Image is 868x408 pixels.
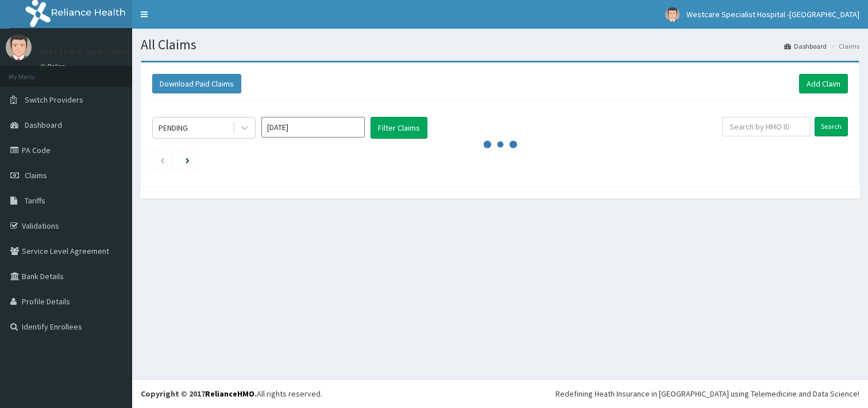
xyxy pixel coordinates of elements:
[25,120,62,130] span: Dashboard
[205,389,254,399] a: RelianceHMO
[141,37,859,52] h1: All Claims
[186,155,190,165] a: Next page
[815,117,848,136] input: Search
[159,122,188,134] div: PENDING
[40,46,270,57] p: Westcare Specialist Hospital -[GEOGRAPHIC_DATA]
[6,34,32,60] img: User Image
[261,117,365,138] input: Select Month and Year
[483,127,518,162] svg: audio-loading
[371,117,427,139] button: Filter Claims
[160,155,165,165] a: Previous page
[141,389,257,399] strong: Copyright © 2017 .
[25,170,47,181] span: Claims
[555,388,859,399] div: Redefining Heath Insurance in [GEOGRAPHIC_DATA] using Telemedicine and Data Science!
[799,74,848,93] a: Add Claim
[25,195,45,206] span: Tariffs
[40,62,68,70] a: Online
[152,74,241,93] button: Download Paid Claims
[722,117,811,136] input: Search by HMO ID
[665,7,680,22] img: User Image
[132,379,868,408] footer: All rights reserved.
[686,9,859,19] span: Westcare Specialist Hospital -[GEOGRAPHIC_DATA]
[25,95,83,105] span: Switch Providers
[784,41,827,51] a: Dashboard
[828,41,859,51] li: Claims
